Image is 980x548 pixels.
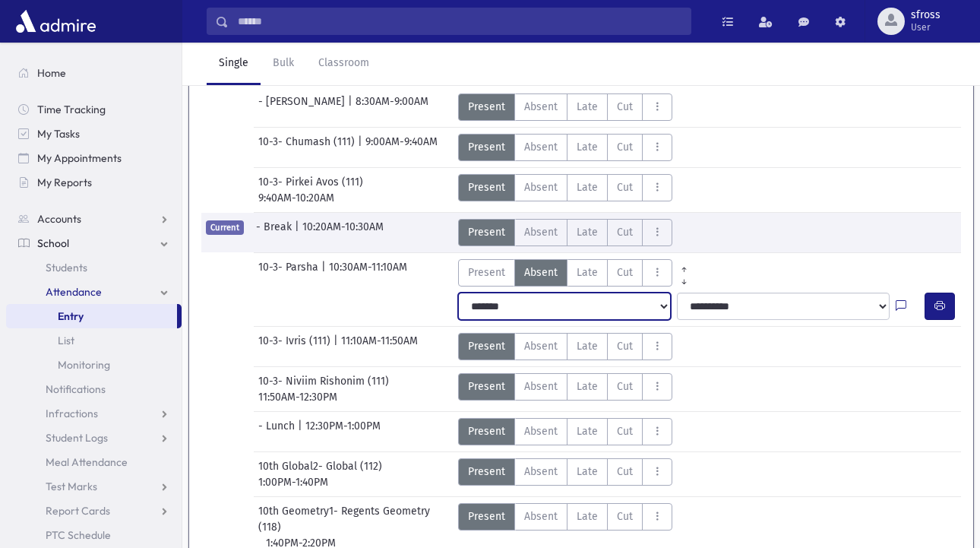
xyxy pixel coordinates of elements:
[458,134,672,161] div: AttTypes
[524,423,558,439] span: Absent
[6,170,182,195] a: My Reports
[258,458,385,474] span: 10th Global2- Global (112)
[46,455,128,469] span: Meal Attendance
[58,309,84,323] span: Entry
[6,207,182,231] a: Accounts
[458,418,672,445] div: AttTypes
[334,333,341,360] span: |
[302,219,384,246] span: 10:20AM-10:30AM
[524,379,558,394] span: Absent
[46,261,87,274] span: Students
[6,146,182,170] a: My Appointments
[6,61,182,85] a: Home
[46,382,106,396] span: Notifications
[6,280,182,304] a: Attendance
[37,212,81,226] span: Accounts
[617,508,633,524] span: Cut
[617,423,633,439] span: Cut
[329,259,407,287] span: 10:30AM-11:10AM
[258,134,358,161] span: 10-3- Chumash (111)
[6,304,177,328] a: Entry
[577,338,598,354] span: Late
[6,353,182,377] a: Monitoring
[6,328,182,353] a: List
[258,333,334,360] span: 10-3- Ivris (111)
[341,333,418,360] span: 11:10AM-11:50AM
[458,503,672,531] div: AttTypes
[672,259,696,271] a: All Prior
[6,523,182,547] a: PTC Schedule
[37,151,122,165] span: My Appointments
[365,134,438,161] span: 9:00AM-9:40AM
[37,103,106,116] span: Time Tracking
[911,21,940,33] span: User
[37,176,92,189] span: My Reports
[468,464,505,480] span: Present
[617,338,633,354] span: Cut
[258,418,298,445] span: - Lunch
[305,418,381,445] span: 12:30PM-1:00PM
[58,334,74,347] span: List
[577,139,598,155] span: Late
[911,9,940,21] span: sfross
[295,219,302,246] span: |
[617,264,633,280] span: Cut
[258,93,348,121] span: - [PERSON_NAME]
[258,503,446,535] span: 10th Geometry1- Regents Geometry (118)
[58,358,110,372] span: Monitoring
[46,528,111,542] span: PTC Schedule
[617,464,633,480] span: Cut
[617,99,633,115] span: Cut
[458,373,672,401] div: AttTypes
[468,179,505,195] span: Present
[348,93,356,121] span: |
[358,134,365,161] span: |
[468,508,505,524] span: Present
[524,464,558,480] span: Absent
[258,373,392,389] span: 10-3- Niviim Rishonim (111)
[577,179,598,195] span: Late
[524,338,558,354] span: Absent
[258,474,328,490] span: 1:00PM-1:40PM
[577,264,598,280] span: Late
[12,6,100,36] img: AdmirePro
[617,224,633,240] span: Cut
[207,43,261,85] a: Single
[6,122,182,146] a: My Tasks
[468,224,505,240] span: Present
[46,285,102,299] span: Attendance
[6,499,182,523] a: Report Cards
[458,93,672,121] div: AttTypes
[261,43,306,85] a: Bulk
[458,259,696,287] div: AttTypes
[356,93,428,121] span: 8:30AM-9:00AM
[37,236,69,250] span: School
[468,338,505,354] span: Present
[458,219,672,246] div: AttTypes
[577,379,598,394] span: Late
[6,97,182,122] a: Time Tracking
[468,379,505,394] span: Present
[6,401,182,426] a: Infractions
[524,179,558,195] span: Absent
[46,431,108,445] span: Student Logs
[6,377,182,401] a: Notifications
[37,66,66,80] span: Home
[46,480,97,493] span: Test Marks
[6,474,182,499] a: Test Marks
[321,259,329,287] span: |
[577,99,598,115] span: Late
[256,219,295,246] span: - Break
[458,458,672,486] div: AttTypes
[458,174,672,201] div: AttTypes
[577,423,598,439] span: Late
[524,508,558,524] span: Absent
[258,259,321,287] span: 10-3- Parsha
[6,450,182,474] a: Meal Attendance
[468,264,505,280] span: Present
[524,264,558,280] span: Absent
[46,407,98,420] span: Infractions
[617,379,633,394] span: Cut
[6,231,182,255] a: School
[258,174,366,190] span: 10-3- Pirkei Avos (111)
